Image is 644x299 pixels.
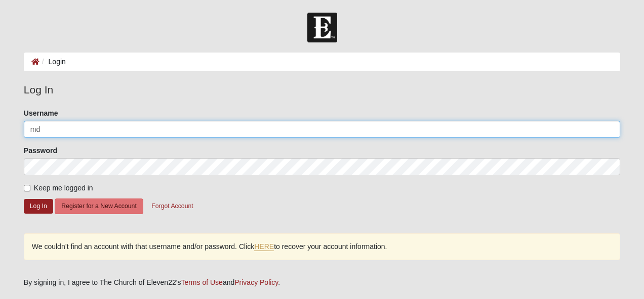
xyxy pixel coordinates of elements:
[181,278,222,286] a: Terms of Use
[24,108,58,118] label: Username
[24,233,620,260] div: We couldn’t find an account with that username and/or password. Click to recover your account inf...
[55,198,143,214] button: Register for a New Account
[24,277,620,288] div: By signing in, I agree to The Church of Eleven22's and .
[254,242,274,251] a: HERE
[307,13,337,42] img: Church of Eleven22 Logo
[24,199,53,214] button: Log In
[145,198,199,214] button: Forgot Account
[24,185,30,191] input: Keep me logged in
[24,145,57,156] label: Password
[24,82,620,98] legend: Log In
[39,57,66,67] li: Login
[234,278,278,286] a: Privacy Policy
[34,184,93,192] span: Keep me logged in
